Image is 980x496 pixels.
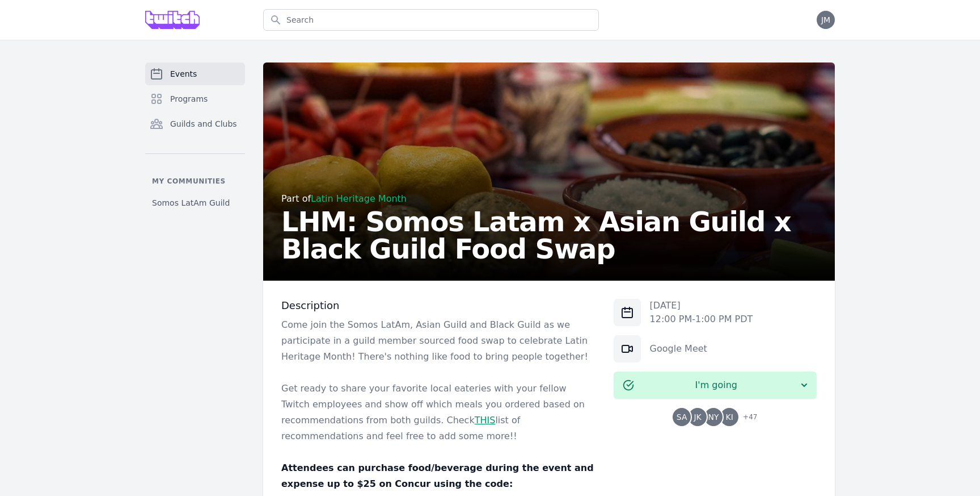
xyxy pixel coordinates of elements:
[650,343,707,354] a: Google Meet
[821,16,830,24] span: JM
[650,312,753,326] p: 12:00 PM - 1:00 PM PDT
[145,87,245,110] a: Programs
[736,410,757,426] span: + 47
[145,112,245,135] a: Guilds and Clubs
[725,413,733,421] span: KI
[281,208,817,262] h2: LHM: Somos Latam x Asian Guild x Black Guild Food Swap
[152,197,230,209] span: Somos LatAm Guild
[475,415,496,426] a: THIS
[614,372,817,399] button: I'm going
[708,413,719,421] span: NY
[694,413,701,421] span: JK
[634,378,799,392] span: I'm going
[817,11,835,29] button: JM
[281,317,595,365] p: Come join the Somos LatAm, Asian Guild and Black Guild as we participate in a guild member source...
[281,381,595,444] p: Get ready to share your favorite local eateries with your fellow Twitch employees and show off wh...
[263,9,599,31] input: Search
[281,299,595,312] h3: Description
[650,299,753,312] p: [DATE]
[281,192,817,206] div: Part of
[281,462,594,489] strong: Attendees can purchase food/beverage during the event and expense up to $25 on Concur using the c...
[170,93,208,105] span: Programs
[311,193,407,204] a: Latin Heritage Month
[170,118,237,130] span: Guilds and Clubs
[677,413,687,421] span: SA
[170,68,197,80] span: Events
[145,62,245,85] a: Events
[145,193,245,213] a: Somos LatAm Guild
[145,62,245,213] nav: Sidebar
[145,177,245,186] p: My communities
[145,11,200,29] img: Grove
